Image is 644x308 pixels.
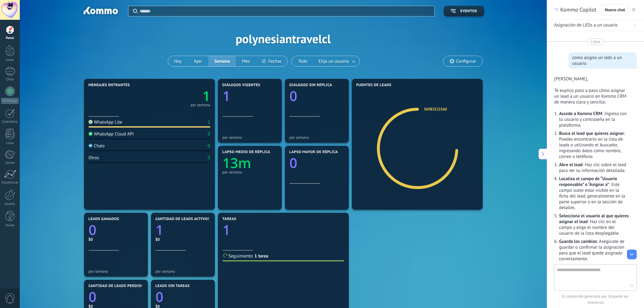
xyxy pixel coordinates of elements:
[222,83,261,87] span: Diálogos vigentes
[156,217,210,221] span: Cantidad de leads activos
[89,132,93,136] img: WhatsApp Cloud API
[222,217,236,221] span: Tareas
[1,181,19,185] div: Estadísticas
[222,87,230,105] text: 1
[289,135,344,140] div: por semana
[156,284,190,288] span: Leads sin tareas
[460,9,477,13] span: Eventos
[168,56,188,66] button: Hoy
[1,58,19,62] div: Leads
[222,221,344,239] a: 1
[156,269,210,274] div: por semana
[601,4,628,15] button: Nuevo chat
[1,141,19,145] div: Listas
[222,253,253,259] a: Seguimiento
[89,83,130,87] span: Mensajes entrantes
[156,237,210,242] div: $0
[89,119,122,125] div: WhatsApp Lite
[208,56,236,66] button: Semana
[554,88,629,105] p: Te explico paso a paso cómo asignar un lead a un usuario en Kommo CRM de manera clara y sencilla:
[560,6,596,13] span: Kommo Copilot
[188,56,208,66] button: Ayer
[559,131,624,136] strong: Busca el lead que quieres asignar
[559,162,583,168] strong: Abre el lead
[222,150,271,154] span: Lapso medio de réplica
[1,78,19,82] div: Chats
[229,253,253,259] span: Seguimiento
[222,135,277,140] div: por semana
[156,221,163,239] text: 1
[313,56,359,66] button: Elija un usuario
[554,293,637,306] span: El contenido generado por IA puede ser impreciso
[208,155,210,161] div: 0
[191,103,210,107] div: por semana
[456,59,476,64] span: Configurar
[256,56,287,66] button: Fechas
[1,202,19,206] div: Ajustes
[559,176,617,187] strong: Localiza el campo de “Usuario responsable” o “Asignar a”
[289,83,332,87] span: Diálogos sin réplica
[222,154,251,172] text: 13m
[89,143,105,149] div: Chats
[559,111,602,117] strong: Accede a Kommo CRM
[559,213,629,225] strong: Selecciona el usuario al que quieres asignar el lead
[559,239,629,262] p: : Asegúrate de guardar o confirmar la asignación para que el lead quede asignado correctamente.
[89,120,93,124] img: WhatsApp Lite
[89,288,96,306] text: 0
[208,143,210,149] div: 0
[208,119,210,125] div: 1
[89,221,96,239] text: 0
[559,111,629,128] p: : Ingresa con tu usuario y contraseña en la plataforma.
[554,76,629,82] p: [PERSON_NAME],
[1,120,19,124] div: Calendario
[1,223,19,227] div: Ayuda
[202,87,210,105] text: 1
[222,170,277,174] div: por semana
[559,162,629,173] p: : Haz clic sobre el lead para ver su información detallada.
[89,131,134,137] div: WhatsApp Cloud API
[289,87,297,105] text: 0
[1,36,19,40] div: Panel
[89,217,119,221] span: Leads ganados
[89,155,99,161] div: Otros
[89,144,93,148] img: Chats
[89,237,143,242] div: $0
[356,83,392,87] span: Fuentes de leads
[156,288,210,306] a: 0
[424,107,447,112] a: 56982522160
[559,176,629,211] p: : Este campo suele estar visible en la ficha del lead, generalmente en la parte superior o en la ...
[89,288,143,306] a: 0
[590,39,600,45] span: Listas
[444,6,484,16] button: Eventos
[222,221,230,239] text: 1
[156,221,210,239] a: 1
[149,87,210,105] a: 1
[89,284,146,288] span: Cantidad de leads perdidos
[89,221,143,239] a: 0
[572,55,633,66] div: como asigno un leds a un usuario
[254,253,268,259] a: 1 tarea
[317,57,350,65] span: Elija un usuario
[236,56,256,66] button: Mes
[292,56,313,66] button: Todo
[156,288,163,306] text: 0
[289,150,338,154] span: Lapso mayor de réplica
[208,131,210,137] div: 0
[559,239,597,244] strong: Guarda los cambios
[554,22,618,28] span: Asignación de LEDs a un usuario
[547,20,644,31] button: Asignación de LEDs a un usuario
[289,154,297,172] text: 0
[605,8,625,12] span: Nuevo chat
[1,161,19,165] div: Correo
[559,213,629,236] p: : Haz clic en el campo y elige el nombre del usuario de la lista desplegable.
[559,131,629,159] p: : Puedes encontrarlo en la lista de leads o utilizando el buscador, ingresando datos como nombre,...
[1,98,19,104] div: WhatsApp
[89,269,143,274] div: por semana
